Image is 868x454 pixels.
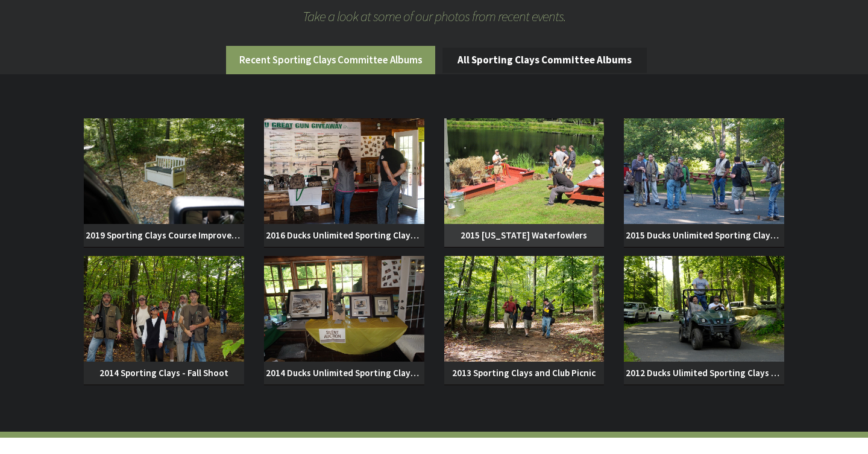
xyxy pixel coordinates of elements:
a: All Sporting Clays Committee Albums [442,48,647,73]
img: 2016 Ducks Unlimited Sporting Clays Shoot [264,118,424,224]
span: 2016 Ducks Unlimited Sporting Clays Shoot [264,224,424,247]
span: 2014 Sporting Clays - Fall Shoot [84,362,244,385]
img: 2015 Connecticut Waterfowlers [444,118,605,224]
span: 2015 [US_STATE] Waterfowlers [444,224,605,247]
span: 2015 Ducks Unlimited Sporting Clays Shoot [624,224,784,247]
span: 2013 Sporting Clays and Club Picnic [444,362,605,385]
li: Recent Sporting Clays Committee Albums [226,46,435,74]
img: 2015 Ducks Unlimited Sporting Clays Shoot [624,118,784,224]
span: 2019 Sporting Clays Course Improvements [84,224,244,247]
img: 2014 Ducks Unlimited Sporting Clays Shoot [264,256,424,362]
span: 2014 Ducks Unlimited Sporting Clays Shoot [264,362,424,385]
img: 2013 Sporting Clays and Club Picnic [444,256,605,362]
img: 2019 Sporting Clays Course Improvements [84,118,244,224]
img: 2012 Ducks Ulimited Sporting Clays Shoot [624,256,784,362]
span: 2012 Ducks Ulimited Sporting Clays Shoot [624,362,784,385]
img: 2014 Sporting Clays - Fall Shoot [84,256,244,362]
